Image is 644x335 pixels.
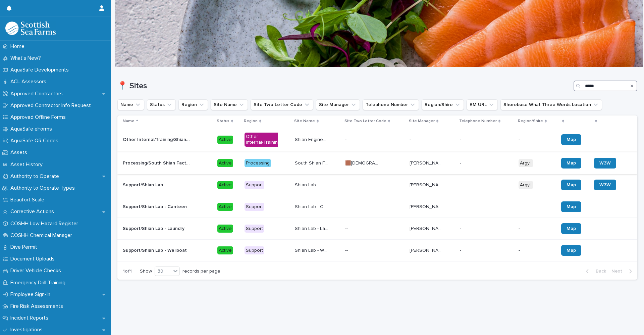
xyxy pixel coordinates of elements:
[117,263,137,280] p: 1 of 1
[581,268,609,274] button: Back
[345,136,348,143] p: -
[519,181,533,189] div: Argyll
[294,117,315,125] p: Site Name
[8,114,71,121] p: Approved Offline Forms
[8,149,33,156] p: Assets
[245,246,264,255] div: Support
[599,183,611,187] span: W3W
[8,303,68,309] p: Fire Risk Assessments
[8,138,64,144] p: AquaSafe QR Codes
[178,99,208,110] button: Region
[5,21,56,35] img: bPIBxiqnSb2ggTQWdOVV
[251,99,313,110] button: Site Two Letter Code
[459,117,497,125] p: Telephone Number
[117,99,144,110] button: Name
[467,99,498,110] button: BM URL
[8,244,43,250] p: Dive Permit
[217,136,233,144] div: Active
[123,117,135,125] p: Name
[140,269,152,274] p: Show
[245,159,271,167] div: Processing
[244,117,258,125] p: Region
[8,126,57,132] p: AquaSafe eForms
[8,102,96,109] p: Approved Contractor Info Request
[561,223,581,234] a: Map
[245,203,264,211] div: Support
[217,203,233,211] div: Active
[217,159,233,167] div: Active
[117,81,571,91] h1: 📍 Sites
[8,67,74,73] p: AquaSafe Developments
[519,137,552,143] p: -
[561,180,581,190] a: Map
[344,117,386,125] p: Site Two Letter Code
[123,225,186,232] p: Support/Shian Lab - Laundry
[592,269,606,274] span: Back
[410,159,444,166] p: [PERSON_NAME]
[561,245,581,256] a: Map
[8,280,71,286] p: Emergency Drill Training
[519,248,552,253] p: -
[316,99,360,110] button: Site Manager
[8,315,54,321] p: Incident Reports
[295,181,317,188] p: Shian Lab
[8,268,66,274] p: Driver Vehicle Checks
[211,99,248,110] button: Site Name
[567,226,576,231] span: Map
[123,136,191,143] p: Other Internal/Training/Shian Engineering
[8,91,68,97] p: Approved Contractors
[295,203,330,210] p: Shian Lab - Canteen
[8,43,30,50] p: Home
[117,196,637,218] tr: Support/Shian Lab - CanteenSupport/Shian Lab - Canteen ActiveSupportShian Lab - CanteenShian Lab ...
[217,225,233,233] div: Active
[8,173,64,180] p: Authority to Operate
[8,208,59,215] p: Corrective Actions
[217,246,233,255] div: Active
[561,201,581,212] a: Map
[245,133,282,147] div: Other Internal/Training
[8,185,80,191] p: Authority to Operate Types
[345,203,349,210] p: --
[123,181,164,188] p: Support/Shian Lab
[117,152,637,174] tr: Processing/South Shian FactoryProcessing/South Shian Factory ActiveProcessingSouth Shian FactoryS...
[123,203,188,210] p: Support/Shian Lab - Canteen
[567,204,576,209] span: Map
[8,256,60,262] p: Document Uploads
[117,174,637,196] tr: Support/Shian LabSupport/Shian Lab ActiveSupportShian LabShian Lab ---- [PERSON_NAME][PERSON_NAME...
[345,225,349,232] p: --
[345,159,380,166] p: 🟫[DEMOGRAPHIC_DATA]
[567,183,576,187] span: Map
[182,269,220,274] p: records per page
[574,81,637,91] input: Search
[567,137,576,142] span: Map
[345,246,349,253] p: --
[295,136,330,143] p: Shian Engineering
[8,221,84,227] p: COSHH Low Hazard Register
[599,161,611,165] span: W3W
[594,180,616,190] a: W3W
[460,159,463,166] p: -
[611,269,626,274] span: Next
[8,327,48,333] p: Investigations
[460,203,463,210] p: -
[410,203,444,210] p: [PERSON_NAME]
[409,117,435,125] p: Site Manager
[410,246,444,253] p: [PERSON_NAME]
[345,181,349,188] p: --
[8,55,46,61] p: What's New?
[460,181,463,188] p: -
[519,204,552,210] p: -
[8,161,48,168] p: Asset History
[609,268,637,274] button: Next
[561,134,581,145] a: Map
[147,99,176,110] button: Status
[561,158,581,169] a: Map
[117,218,637,239] tr: Support/Shian Lab - LaundrySupport/Shian Lab - Laundry ActiveSupportShian Lab - LaundryShian Lab ...
[217,181,233,189] div: Active
[594,158,616,169] a: W3W
[363,99,419,110] button: Telephone Number
[8,197,50,203] p: Beaufort Scale
[460,225,463,232] p: -
[518,117,543,125] p: Region/Shire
